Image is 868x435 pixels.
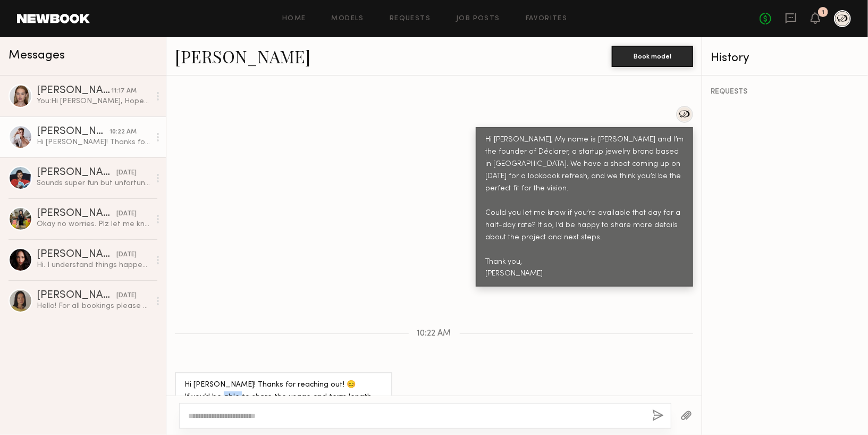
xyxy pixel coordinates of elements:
[456,15,500,22] a: Job Posts
[37,137,150,147] div: Hi [PERSON_NAME]! Thanks for reaching out! 😊 If you’d be able to share the usage and term length ...
[37,249,116,260] div: [PERSON_NAME]
[37,260,150,270] div: Hi. I understand things happen so it shouldn’t be a problem switching dates. I would like to conf...
[711,88,859,96] div: REQUESTS
[175,45,310,68] a: [PERSON_NAME]
[711,52,859,64] div: History
[612,51,693,60] a: Book model
[282,15,306,22] a: Home
[612,46,693,67] button: Book model
[9,49,65,62] span: Messages
[109,127,137,137] div: 10:22 AM
[37,127,109,137] div: [PERSON_NAME]
[526,15,568,22] a: Favorites
[184,379,383,416] div: Hi [PERSON_NAME]! Thanks for reaching out! 😊 If you’d be able to share the usage and term length ...
[37,96,150,106] div: You: Hi [PERSON_NAME], Hope you had a great weekend! I’m so excited to hear that you’re available...
[417,329,451,338] span: 10:22 AM
[37,86,111,96] div: [PERSON_NAME]
[37,290,116,301] div: [PERSON_NAME]
[37,178,150,188] div: Sounds super fun but unfortunately I’m already booked on [DATE] so can’t make that date work :(
[332,15,364,22] a: Models
[37,301,150,311] div: Hello! For all bookings please email my agent [PERSON_NAME][EMAIL_ADDRESS][PERSON_NAME][PERSON_NA...
[37,219,150,229] div: Okay no worries. Plz let me know!
[822,10,824,15] div: 1
[111,86,137,96] div: 11:17 AM
[390,15,431,22] a: Requests
[37,208,116,219] div: [PERSON_NAME]
[116,250,137,260] div: [DATE]
[116,291,137,301] div: [DATE]
[116,209,137,219] div: [DATE]
[116,168,137,178] div: [DATE]
[485,134,684,280] div: Hi [PERSON_NAME], My name is [PERSON_NAME] and I’m the founder of Déclarer, a startup jewelry bra...
[37,168,116,178] div: [PERSON_NAME]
